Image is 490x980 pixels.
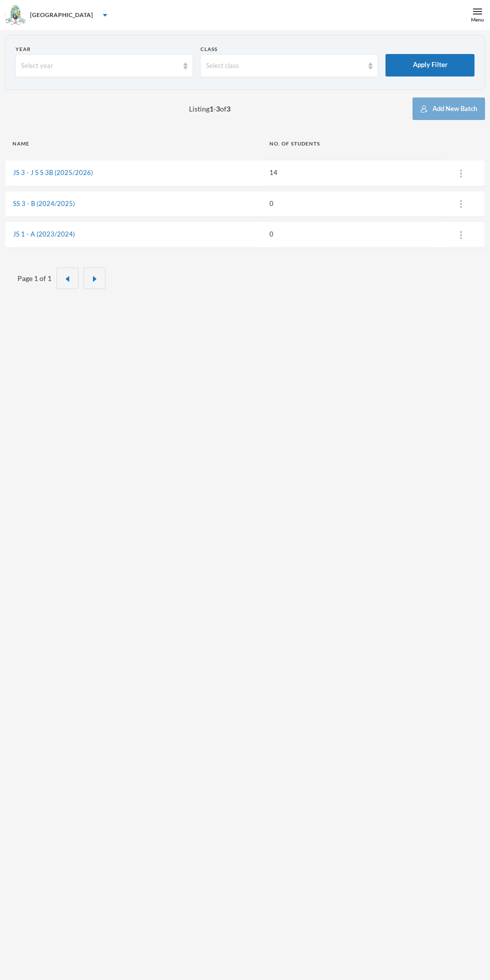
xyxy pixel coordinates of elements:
[216,104,220,113] b: 3
[209,104,213,113] b: 1
[262,132,438,155] th: No. of students
[460,231,462,239] img: ...
[189,103,230,114] span: Listing - of
[262,191,438,217] td: 0
[13,168,93,176] a: JS 3 - J S S 3B (2025/2026)
[262,160,438,186] td: 14
[15,45,193,53] div: Year
[206,61,363,71] div: Select class
[30,10,93,19] div: [GEOGRAPHIC_DATA]
[17,273,51,283] div: Page 1 of 1
[5,5,25,25] img: logo
[460,200,462,208] img: ...
[200,45,378,53] div: Class
[471,16,484,23] div: Menu
[13,199,75,207] a: SS 3 - B (2024/2025)
[412,97,485,120] button: Add New Batch
[460,169,462,177] img: ...
[5,132,262,155] th: Name
[226,104,230,113] b: 3
[262,221,438,247] td: 0
[385,54,474,76] button: Apply Filter
[13,230,75,238] a: JS 1 - A (2023/2024)
[21,61,178,71] div: Select year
